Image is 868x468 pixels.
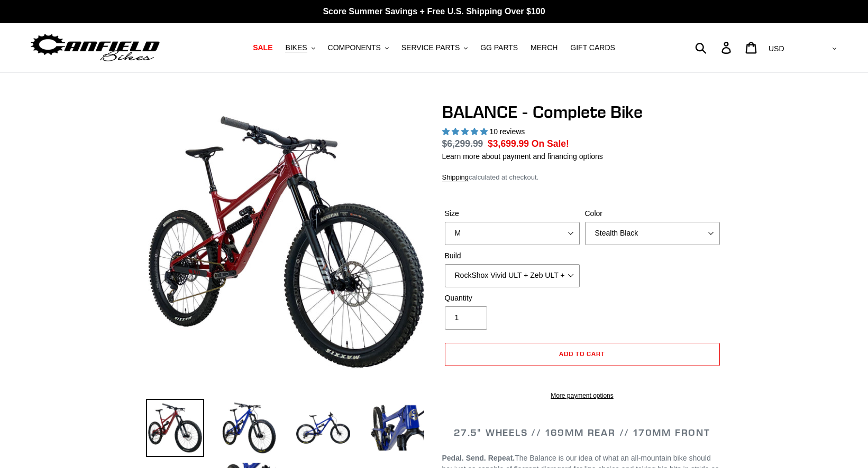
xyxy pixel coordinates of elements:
img: Canfield Bikes [29,31,161,64]
div: calculated at checkout. [442,172,723,183]
span: $3,699.99 [488,138,529,149]
span: COMPONENTS [328,43,381,52]
a: More payment options [445,391,720,400]
span: GIFT CARDS [570,43,615,52]
img: Load image into Gallery viewer, BALANCE - Complete Bike [146,399,204,457]
span: MERCH [531,43,558,52]
a: Shipping [442,173,469,182]
span: SERVICE PARTS [401,43,460,52]
span: 5.00 stars [442,127,490,136]
a: SALE [248,41,278,55]
button: BIKES [280,41,320,55]
span: On Sale! [532,137,569,151]
label: Quantity [445,293,580,304]
h1: BALANCE - Complete Bike [442,102,723,122]
span: 10 reviews [489,127,525,136]
button: Add to cart [445,343,720,366]
img: Load image into Gallery viewer, BALANCE - Complete Bike [220,399,278,457]
h2: 27.5" WHEELS // 169MM REAR // 170MM FRONT [442,427,723,438]
span: BIKES [285,43,307,52]
button: SERVICE PARTS [396,41,473,55]
s: $6,299.99 [442,138,483,149]
a: GG PARTS [475,41,523,55]
label: Color [585,208,720,219]
span: SALE [253,43,272,52]
a: GIFT CARDS [565,41,620,55]
a: MERCH [525,41,563,55]
img: Load image into Gallery viewer, BALANCE - Complete Bike [294,399,352,457]
input: Search [701,36,728,59]
label: Size [445,208,580,219]
label: Build [445,250,580,261]
img: Load image into Gallery viewer, BALANCE - Complete Bike [368,399,426,457]
button: COMPONENTS [323,41,394,55]
a: Learn more about payment and financing options [442,152,603,161]
span: GG PARTS [480,43,518,52]
span: Add to cart [559,350,605,358]
b: Pedal. Send. Repeat. [442,454,515,462]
